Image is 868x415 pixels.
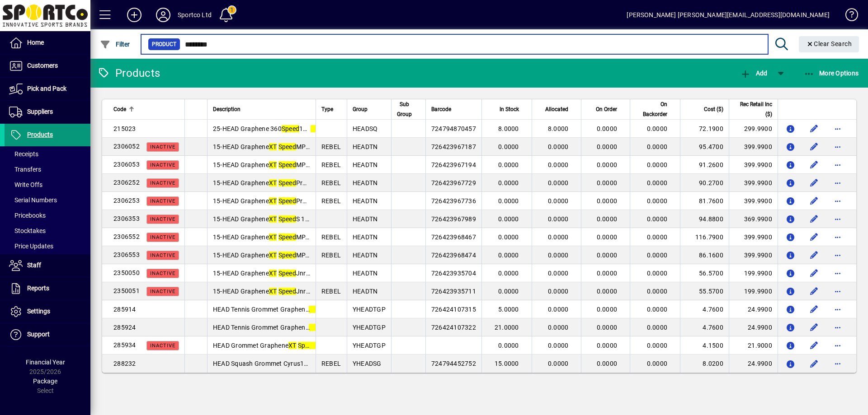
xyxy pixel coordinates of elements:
span: Product [152,40,176,49]
em: Speed [278,270,296,277]
span: Inactive [150,198,175,204]
span: 285914 [113,306,136,313]
a: Receipts [5,146,90,162]
span: Inactive [150,216,175,222]
div: Sportco Ltd [178,8,212,22]
span: 285934 [113,341,136,349]
span: HEAD Tennis Grommet Graphene Pro 18/20 [213,306,365,313]
em: XT [288,342,297,349]
td: 56.5700 [680,264,729,282]
span: 0.0000 [597,342,618,349]
button: More options [830,302,845,317]
button: More options [830,338,845,353]
span: 0.0000 [597,324,618,331]
button: More options [830,356,845,371]
span: Home [27,39,44,46]
span: Inactive [150,234,175,240]
button: More options [830,158,845,172]
button: More options [830,266,845,280]
span: YHEADTGP [353,342,386,349]
span: 0.0000 [647,288,668,295]
em: XT [269,215,277,223]
button: More options [830,121,845,136]
button: Profile [149,7,178,23]
td: 4.1500 [680,336,729,354]
em: Speed [278,288,296,295]
em: Speed [282,125,299,132]
span: 2350051 [113,287,140,294]
span: HEADTN [353,270,378,277]
span: 0.0000 [647,179,668,187]
span: 0.0000 [647,306,668,313]
a: Price Updates [5,238,90,254]
span: HEADTN [353,215,378,223]
span: Pricebooks [9,212,46,219]
span: 15-HEAD Graphene Pro 18/20 L2 r *** [213,179,349,187]
em: XT [269,197,277,205]
span: HEADTN [353,161,378,168]
span: Rec Retail Inc ($) [735,99,772,119]
span: Sub Group [397,99,412,119]
span: Inactive [150,144,175,150]
a: Home [5,32,90,54]
span: 285924 [113,324,136,331]
span: 15-HEAD Graphene Jnr L0*** [213,270,323,277]
span: 0.0000 [647,125,668,132]
button: Edit [807,194,821,208]
span: Write Offs [9,181,42,188]
td: 399.9900 [729,246,778,264]
span: Add [740,70,767,77]
span: 25-HEAD Graphene 360 125 R [PERSON_NAME] [213,125,374,132]
span: Suppliers [27,108,53,115]
button: More options [830,176,845,190]
span: REBEL [321,197,341,205]
span: Transfers [9,166,41,173]
td: 116.7900 [680,228,729,246]
span: Pick and Pack [27,85,66,92]
a: Settings [5,300,90,323]
span: Stocktakes [9,227,46,234]
span: 0.0000 [597,288,618,295]
div: Barcode [431,104,476,114]
td: 299.9900 [729,120,778,138]
span: 726423935704 [431,270,476,277]
span: HEADTN [353,252,378,259]
em: XT [269,252,277,259]
span: 8.0000 [548,125,569,132]
button: Clear [799,36,859,52]
span: REBEL [321,360,341,367]
span: 15-HEAD Graphene Jnr L1 r*** [213,288,327,295]
span: Type [321,104,333,114]
span: REBEL [321,179,341,187]
span: 0.0000 [548,215,569,223]
span: 2306252 [113,179,140,186]
em: Speed [278,179,296,187]
span: 0.0000 [647,360,668,367]
td: 24.9900 [729,300,778,318]
em: XT [269,161,277,168]
a: Support [5,323,90,346]
span: 15-HEAD Graphene S 16/19 L3*** [213,215,336,223]
span: In Stock [500,104,519,114]
span: More Options [804,70,859,77]
span: Inactive [150,270,175,276]
span: 15-HEAD Graphene MP 16/19 L2 r*** [213,143,346,150]
td: 55.5700 [680,282,729,300]
td: 399.9900 [729,138,778,156]
div: In Stock [487,104,527,114]
span: 2306353 [113,215,140,222]
em: Speed [298,342,316,349]
span: HEAD Grommet Graphene MPA [213,342,329,349]
span: REBEL [321,161,341,168]
span: 726423967736 [431,197,476,205]
td: 399.9900 [729,192,778,210]
a: Pick and Pack [5,78,90,100]
span: 2306053 [113,161,140,168]
span: Inactive [150,180,175,186]
div: Type [321,104,341,114]
span: Code [113,104,126,114]
span: HEADTN [353,197,378,205]
em: Speed [278,252,296,259]
span: YHEADSG [353,360,382,367]
span: 0.0000 [647,324,668,331]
